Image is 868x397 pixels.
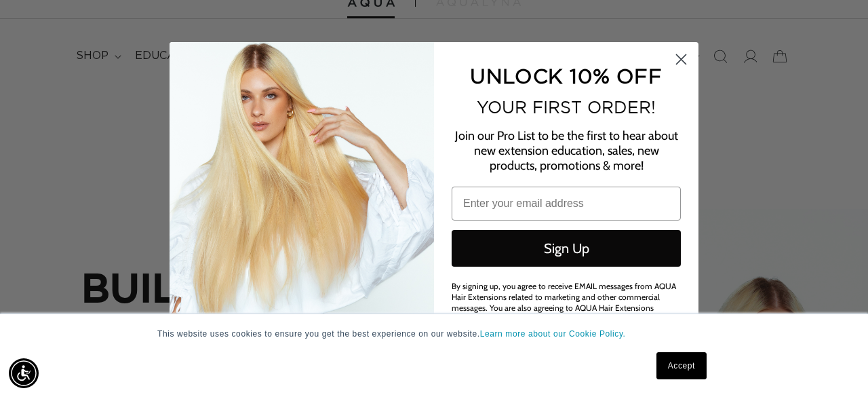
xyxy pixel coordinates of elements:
[157,328,711,340] p: This website uses cookies to ensure you get the best experience on our website.
[480,329,626,339] a: Learn more about our Cookie Policy.
[170,42,434,355] img: daab8b0d-f573-4e8c-a4d0-05ad8d765127.png
[477,98,656,117] span: YOUR FIRST ORDER!
[9,358,39,388] div: Accessibility Menu
[470,64,662,87] span: UNLOCK 10% OFF
[455,128,678,173] span: Join our Pro List to be the first to hear about new extension education, sales, new products, pro...
[452,230,681,267] button: Sign Up
[656,352,707,379] a: Accept
[452,281,676,335] span: By signing up, you agree to receive EMAIL messages from AQUA Hair Extensions related to marketing...
[452,187,681,221] input: Enter your email address
[669,48,693,71] button: Close dialog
